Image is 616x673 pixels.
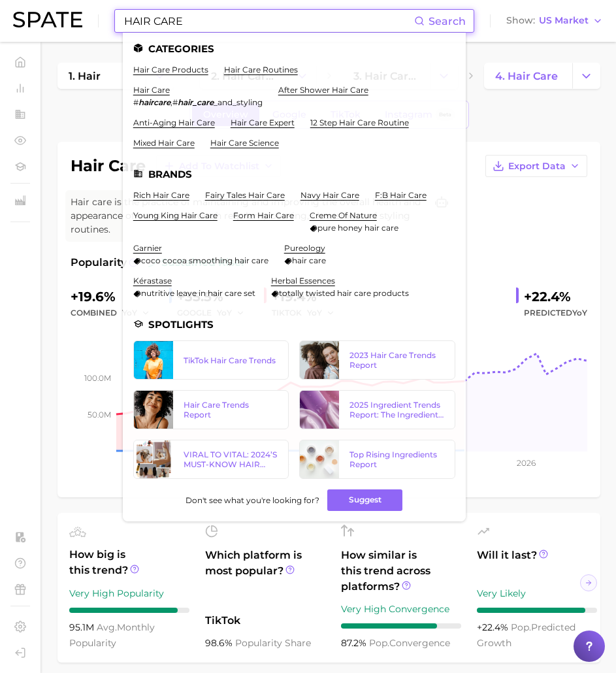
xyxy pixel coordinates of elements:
[133,243,162,253] a: garnier
[508,161,566,172] span: Export Data
[133,440,289,479] a: VIRAL TO VITAL: 2024’S MUST-KNOW HAIR TRENDS ON TIKTOK
[299,340,455,380] a: 2023 Hair Care Trends Report
[495,70,558,82] span: 4. hair care
[327,489,402,511] button: Suggest
[71,255,127,271] span: Popularity
[133,43,455,54] li: Categories
[133,276,172,286] a: kérastase
[231,118,295,127] a: hair care expert
[341,548,461,595] span: How similar is this trend across platforms?
[184,450,278,469] div: VIRAL TO VITAL: 2024’S MUST-KNOW HAIR TRENDS ON TIKTOK
[517,458,536,468] tspan: 2026
[484,63,572,89] a: 4. hair care
[133,340,289,380] a: TikTok Hair Care Trends
[539,17,589,24] span: US Market
[300,190,359,200] a: navy hair care
[133,169,455,180] li: Brands
[284,243,325,253] a: pureology
[141,255,268,265] span: coco cocoa smoothing hair care
[572,308,587,318] span: YoY
[429,15,466,27] span: Search
[133,138,195,148] a: mixed hair care
[310,118,409,127] a: 12 step hair care routine
[123,10,414,32] input: Search here for a brand, industry, or ingredient
[71,305,159,321] div: combined
[71,286,159,307] div: +19.6%
[235,637,311,649] span: popularity share
[178,97,214,107] em: hair_care
[349,350,444,370] div: 2023 Hair Care Trends Report
[317,223,398,233] span: pure honey hair care
[572,63,600,89] button: Change Category
[133,65,208,74] a: hair care products
[299,440,455,479] a: Top Rising Ingredients Report
[369,637,450,649] span: convergence
[133,118,215,127] a: anti-aging hair care
[138,97,170,107] em: haircare
[299,390,455,429] a: 2025 Ingredient Trends Report: The Ingredients Defining Beauty in [DATE]
[69,547,189,579] span: How big is this trend?
[133,85,170,95] a: hair care
[341,623,461,629] div: 8 / 10
[341,601,461,617] div: Very High Convergence
[141,288,255,298] span: nutritive leave in hair care set
[369,637,389,649] abbr: popularity index
[477,548,597,579] span: Will it last?
[69,608,189,613] div: 9 / 10
[375,190,427,200] a: f:b hair care
[69,621,97,633] span: 95.1m
[97,621,117,633] abbr: average
[133,97,263,107] div: ,
[233,210,294,220] a: form hair care
[349,450,444,469] div: Top Rising Ingredients Report
[184,355,278,365] div: TikTok Hair Care Trends
[477,621,575,649] span: predicted growth
[69,70,101,82] span: 1. hair
[13,12,82,27] img: SPATE
[133,190,189,200] a: rich hair care
[341,637,369,649] span: 87.2%
[69,621,155,649] span: monthly popularity
[271,276,335,286] a: herbal essences
[205,637,235,649] span: 98.6%
[205,548,325,606] span: Which platform is most popular?
[133,390,289,429] a: Hair Care Trends Report
[71,195,426,237] span: Hair care is the practice of maintaining and improving the overall health and appearance of one's...
[69,585,189,601] div: Very High Popularity
[205,190,285,200] a: fairy tales hair care
[224,65,298,74] a: hair care routines
[133,97,138,107] span: #
[184,400,278,419] div: Hair Care Trends Report
[186,495,319,505] span: Don't see what you're looking for?
[133,319,455,330] li: Spotlights
[205,613,325,629] span: TikTok
[71,158,146,174] h1: hair care
[310,210,377,220] a: creme of nature
[503,12,606,29] button: ShowUS Market
[278,85,368,95] a: after shower hair care
[477,621,511,633] span: +22.4%
[511,621,531,633] abbr: popularity index
[477,585,597,601] div: Very Likely
[133,210,218,220] a: young king hair care
[57,63,146,89] a: 1. hair
[172,97,178,107] span: #
[580,574,597,591] button: Scroll Right
[210,138,279,148] a: hair care science
[506,17,535,24] span: Show
[477,608,597,613] div: 9 / 10
[10,643,30,663] a: Log out. Currently logged in with e-mail anna.katsnelson@mane.com.
[214,97,263,107] span: _and_styling
[524,305,587,321] span: Predicted
[485,155,587,177] button: Export Data
[279,288,409,298] span: totally twisted hair care products
[349,400,444,419] div: 2025 Ingredient Trends Report: The Ingredients Defining Beauty in [DATE]
[524,286,587,307] div: +22.4%
[292,255,326,265] span: hair care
